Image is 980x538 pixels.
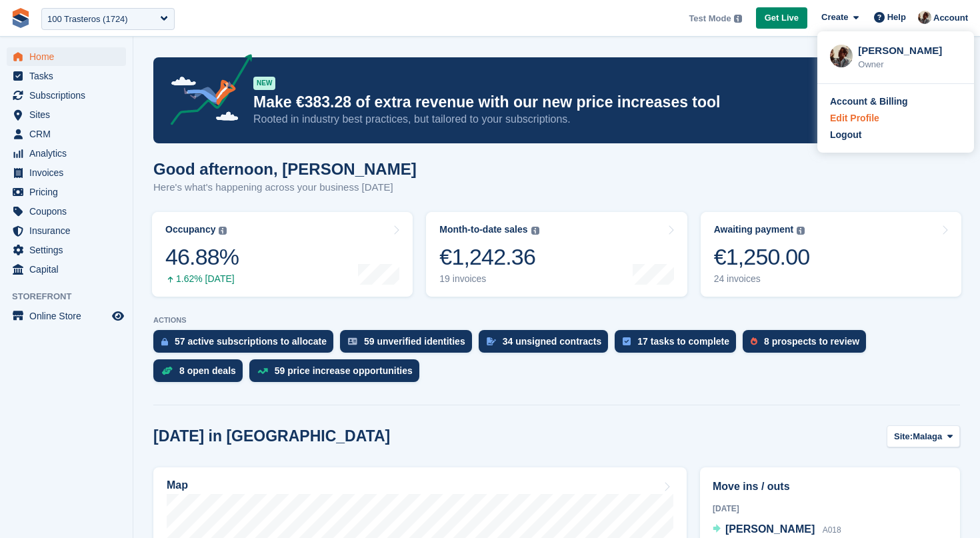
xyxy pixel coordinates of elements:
span: Home [29,47,109,66]
span: Insurance [29,221,109,240]
img: icon-info-grey-7440780725fd019a000dd9b08b2336e03edf1995a4989e88bcd33f0948082b44.svg [734,15,742,23]
img: verify_identity-adf6edd0f0f0b5bbfe63781bf79b02c33cf7c696d77639b501bdc392416b5a36.svg [348,337,357,345]
a: Awaiting payment €1,250.00 24 invoices [701,212,961,297]
div: 59 unverified identities [364,336,465,347]
div: 59 price increase opportunities [275,365,413,376]
a: menu [7,221,126,240]
div: 100 Trasteros (1724) [47,13,128,26]
a: 57 active subscriptions to allocate [153,330,340,359]
div: 17 tasks to complete [637,336,729,347]
p: ACTIONS [153,316,960,325]
span: Analytics [29,144,109,163]
span: Capital [29,260,109,279]
a: Account & Billing [830,95,961,109]
div: 57 active subscriptions to allocate [175,336,327,347]
span: Account [933,11,968,25]
span: Coupons [29,202,109,221]
div: Month-to-date sales [439,224,527,235]
img: Patrick Blanc [830,45,853,67]
span: Create [821,11,848,24]
div: Awaiting payment [714,224,794,235]
a: Logout [830,128,961,142]
a: menu [7,125,126,143]
h2: Map [167,479,188,491]
p: Rooted in industry best practices, but tailored to your subscriptions. [253,112,843,127]
a: menu [7,86,126,105]
div: NEW [253,77,275,90]
span: Sites [29,105,109,124]
span: Site: [894,430,913,443]
h1: Good afternoon, [PERSON_NAME] [153,160,417,178]
span: Get Live [765,11,799,25]
h2: [DATE] in [GEOGRAPHIC_DATA] [153,427,390,445]
div: [PERSON_NAME] [858,43,961,55]
img: price_increase_opportunities-93ffe204e8149a01c8c9dc8f82e8f89637d9d84a8eef4429ea346261dce0b2c0.svg [257,368,268,374]
img: contract_signature_icon-13c848040528278c33f63329250d36e43548de30e8caae1d1a13099fd9432cc5.svg [487,337,496,345]
span: Malaga [913,430,942,443]
a: menu [7,183,126,201]
a: menu [7,105,126,124]
a: Occupancy 46.88% 1.62% [DATE] [152,212,413,297]
a: 17 tasks to complete [615,330,743,359]
img: price-adjustments-announcement-icon-8257ccfd72463d97f412b2fc003d46551f7dbcb40ab6d574587a9cd5c0d94... [159,54,253,130]
img: icon-info-grey-7440780725fd019a000dd9b08b2336e03edf1995a4989e88bcd33f0948082b44.svg [219,227,227,235]
span: CRM [29,125,109,143]
div: Occupancy [165,224,215,235]
a: menu [7,307,126,325]
div: 24 invoices [714,273,810,285]
img: icon-info-grey-7440780725fd019a000dd9b08b2336e03edf1995a4989e88bcd33f0948082b44.svg [531,227,539,235]
div: Logout [830,128,861,142]
a: menu [7,47,126,66]
a: 59 price increase opportunities [249,359,426,389]
div: Owner [858,58,961,71]
a: 8 prospects to review [743,330,873,359]
span: Invoices [29,163,109,182]
a: menu [7,163,126,182]
div: 8 prospects to review [764,336,859,347]
p: Here's what's happening across your business [DATE] [153,180,417,195]
p: Make €383.28 of extra revenue with our new price increases tool [253,93,843,112]
span: Tasks [29,67,109,85]
div: 19 invoices [439,273,539,285]
a: menu [7,144,126,163]
span: Online Store [29,307,109,325]
a: Get Live [756,7,807,29]
a: menu [7,202,126,221]
span: Settings [29,241,109,259]
div: [DATE] [713,503,947,515]
div: 1.62% [DATE] [165,273,239,285]
img: icon-info-grey-7440780725fd019a000dd9b08b2336e03edf1995a4989e88bcd33f0948082b44.svg [797,227,805,235]
span: Pricing [29,183,109,201]
img: active_subscription_to_allocate_icon-d502201f5373d7db506a760aba3b589e785aa758c864c3986d89f69b8ff3... [161,337,168,346]
h2: Move ins / outs [713,479,947,495]
a: Preview store [110,308,126,324]
img: stora-icon-8386f47178a22dfd0bd8f6a31ec36ba5ce8667c1dd55bd0f319d3a0aa187defe.svg [11,8,31,28]
div: Account & Billing [830,95,908,109]
a: 34 unsigned contracts [479,330,615,359]
span: Storefront [12,290,133,303]
img: prospect-51fa495bee0391a8d652442698ab0144808aea92771e9ea1ae160a38d050c398.svg [751,337,757,345]
div: 8 open deals [179,365,236,376]
a: 8 open deals [153,359,249,389]
div: 34 unsigned contracts [503,336,602,347]
img: deal-1b604bf984904fb50ccaf53a9ad4b4a5d6e5aea283cecdc64d6e3604feb123c2.svg [161,366,173,375]
div: €1,250.00 [714,243,810,271]
div: €1,242.36 [439,243,539,271]
div: 46.88% [165,243,239,271]
a: Edit Profile [830,111,961,125]
a: menu [7,241,126,259]
span: Test Mode [689,12,731,25]
button: Site: Malaga [887,425,960,447]
span: Subscriptions [29,86,109,105]
div: Edit Profile [830,111,879,125]
img: Patrick Blanc [918,11,931,24]
a: Month-to-date sales €1,242.36 19 invoices [426,212,687,297]
a: menu [7,260,126,279]
span: A018 [823,525,841,535]
img: task-75834270c22a3079a89374b754ae025e5fb1db73e45f91037f5363f120a921f8.svg [623,337,631,345]
a: menu [7,67,126,85]
span: Help [887,11,906,24]
span: [PERSON_NAME] [725,523,815,535]
a: 59 unverified identities [340,330,479,359]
